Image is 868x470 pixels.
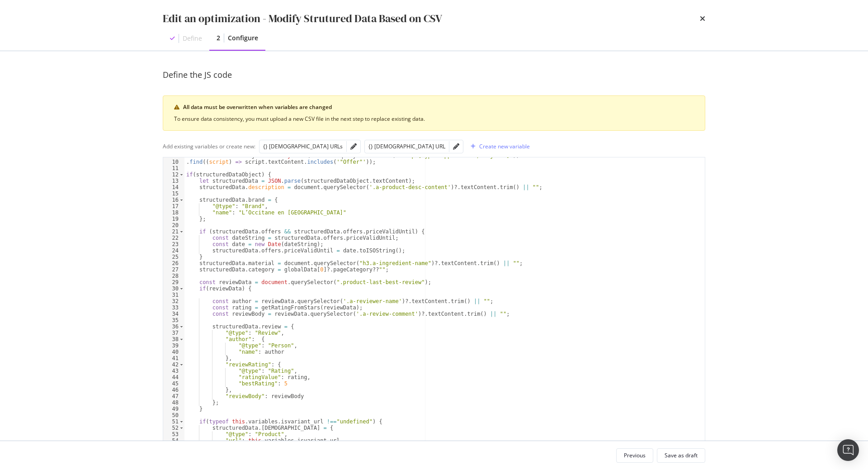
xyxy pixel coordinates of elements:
[174,115,694,123] div: To ensure data consistency, you must upload a new CSV file in the next step to replace existing d...
[479,142,530,150] div: Create new variable
[163,380,184,387] div: 45
[163,159,184,165] div: 10
[163,11,442,26] div: Edit an optimization - Modify Strutured Data Based on CSV
[163,222,184,228] div: 20
[179,197,184,203] span: Toggle code folding, rows 16 through 19
[163,425,184,431] div: 52
[217,33,220,43] div: 2
[163,323,184,330] div: 36
[163,216,184,222] div: 19
[368,141,445,152] button: {} [DEMOGRAPHIC_DATA] URL
[163,285,184,292] div: 30
[163,387,184,393] div: 46
[163,235,184,241] div: 22
[163,165,184,171] div: 11
[163,330,184,336] div: 37
[624,451,646,459] div: Previous
[163,368,184,374] div: 43
[179,323,184,330] span: Toggle code folding, rows 36 through 48
[616,448,653,463] button: Previous
[179,418,184,425] span: Toggle code folding, rows 51 through 55
[163,342,184,349] div: 39
[163,279,184,285] div: 29
[467,139,530,154] button: Create new variable
[163,311,184,317] div: 34
[179,336,184,342] span: Toggle code folding, rows 38 through 41
[179,425,184,431] span: Toggle code folding, rows 52 through 55
[163,431,184,437] div: 53
[163,304,184,311] div: 33
[228,33,258,43] div: Configure
[657,448,705,463] button: Save as draft
[163,355,184,361] div: 41
[183,103,694,111] div: All data must be overwritten when variables are changed
[163,412,184,418] div: 50
[837,439,859,461] div: Open Intercom Messenger
[163,254,184,260] div: 25
[163,260,184,266] div: 26
[263,142,343,150] div: {} [DEMOGRAPHIC_DATA] URLs
[163,393,184,399] div: 47
[163,437,184,444] div: 54
[163,171,184,178] div: 12
[163,361,184,368] div: 42
[163,209,184,216] div: 18
[368,142,445,150] div: {} [DEMOGRAPHIC_DATA] URL
[163,178,184,184] div: 13
[163,298,184,304] div: 32
[163,292,184,298] div: 31
[179,171,184,178] span: Toggle code folding, rows 12 through 75
[163,184,184,190] div: 14
[163,273,184,279] div: 28
[665,451,698,459] div: Save as draft
[263,141,343,152] button: {} [DEMOGRAPHIC_DATA] URLs
[163,241,184,247] div: 23
[183,34,202,43] div: Define
[163,406,184,412] div: 49
[163,374,184,380] div: 44
[163,418,184,425] div: 51
[163,203,184,209] div: 17
[163,69,705,81] div: Define the JS code
[350,143,357,150] div: pencil
[179,228,184,235] span: Toggle code folding, rows 21 through 25
[163,336,184,342] div: 38
[163,190,184,197] div: 15
[163,228,184,235] div: 21
[700,11,705,26] div: times
[163,266,184,273] div: 27
[163,197,184,203] div: 16
[163,317,184,323] div: 35
[163,95,705,131] div: warning banner
[179,285,184,292] span: Toggle code folding, rows 30 through 49
[179,361,184,368] span: Toggle code folding, rows 42 through 46
[163,399,184,406] div: 48
[163,142,255,150] div: Add existing variables or create new:
[453,143,459,150] div: pencil
[163,349,184,355] div: 40
[163,247,184,254] div: 24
